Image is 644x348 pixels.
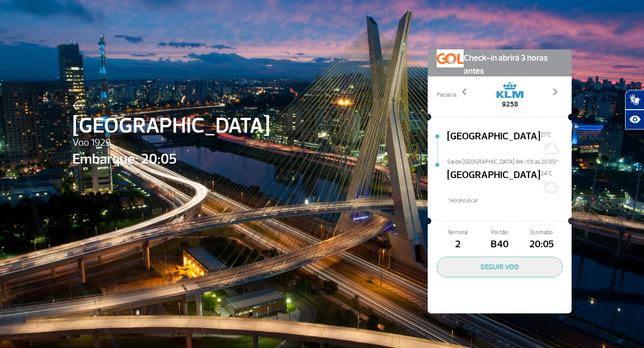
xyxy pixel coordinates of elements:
img: Sol com algumas nuvens [541,178,559,196]
span: Sai de [GEOGRAPHIC_DATA] We/08 às 20:05* [447,158,572,164]
span: Parceria: [437,91,457,99]
span: 9258 [496,99,523,110]
span: *Horáro local [447,196,572,205]
span: Portão [479,228,520,237]
span: Voo 1929 [72,135,270,151]
span: 2 [437,237,479,252]
span: [GEOGRAPHIC_DATA] [72,110,270,142]
span: 24°C [541,170,552,177]
span: [GEOGRAPHIC_DATA] [447,129,541,158]
span: Estimado [521,228,563,237]
div: Plugin de acessibilidade da Hand Talk. [625,90,644,129]
button: Abrir tradutor de língua de sinais. [625,90,644,110]
span: 27°C [541,131,551,138]
span: Terminal [437,228,479,237]
span: B40 [479,237,520,252]
span: [GEOGRAPHIC_DATA] [447,168,541,196]
button: Abrir recursos assistivos. [625,110,644,129]
img: Sol com muitas nuvens [541,139,559,157]
span: 20:05 [521,237,563,252]
span: Embarque: 20:05 [72,148,270,170]
button: SEGUIR VOO [437,257,563,277]
span: Check-in abrirá 3 horas antes [464,49,563,78]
